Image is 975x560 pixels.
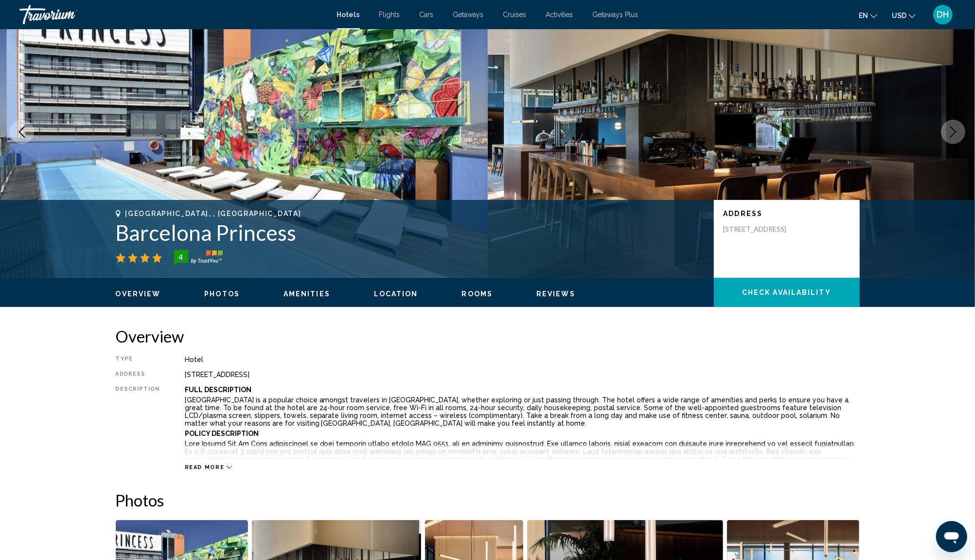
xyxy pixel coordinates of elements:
div: Description [116,386,160,459]
span: Check Availability [742,289,831,297]
span: Location [374,290,418,298]
img: trustyou-badge-hor.svg [174,250,223,266]
p: [GEOGRAPHIC_DATA] is a popular choice amongst travelers in [GEOGRAPHIC_DATA], whether exploring o... [185,396,860,427]
p: Address [724,210,850,217]
button: Change currency [892,8,916,22]
iframe: Button to launch messaging window [936,521,967,552]
button: Change language [859,8,877,22]
a: Hotels [337,11,360,18]
b: Full Description [185,386,251,394]
h2: Overview [116,326,860,346]
a: Getaways Plus [593,11,638,18]
button: Reviews [536,289,575,298]
button: Amenities [284,289,330,298]
button: Check Availability [714,278,860,307]
button: Rooms [462,289,493,298]
button: User Menu [930,4,956,25]
button: Location [374,289,418,298]
span: Overview [116,290,161,298]
div: [STREET_ADDRESS] [185,371,860,379]
span: Rooms [462,290,493,298]
a: Cruises [503,11,527,18]
span: en [859,12,868,19]
button: Previous image [10,120,34,144]
p: Lore Ipsumd Sit Am Cons adipiscingel se doei temporin utlabo etdolo MAG 0551, ali en adminimv qui... [185,440,860,494]
b: Policy Description [185,430,259,437]
span: DH [937,10,949,19]
a: Travorium [19,5,327,24]
a: Getaways [453,11,484,18]
button: Photos [204,289,240,298]
button: Next image [941,120,965,144]
span: [GEOGRAPHIC_DATA], , [GEOGRAPHIC_DATA] [125,210,301,217]
div: Hotel [185,356,860,363]
a: Cars [420,11,434,18]
h2: Photos [116,490,860,510]
span: USD [892,12,906,19]
div: Address [116,371,160,379]
span: Read more [185,464,225,470]
span: Reviews [536,290,575,298]
a: Activities [546,11,573,18]
h1: Barcelona Princess [116,220,704,245]
div: 4 [171,251,191,263]
span: Photos [204,290,240,298]
span: Amenities [284,290,330,298]
a: Flights [379,11,400,18]
div: Type [116,356,160,363]
button: Read more [185,464,232,471]
button: Overview [116,289,161,298]
p: [STREET_ADDRESS] [724,225,801,234]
